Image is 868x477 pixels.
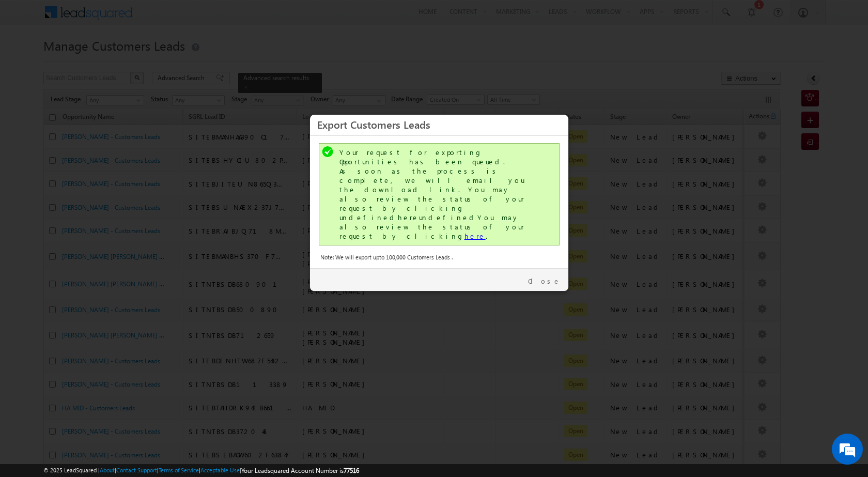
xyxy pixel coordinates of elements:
[344,467,359,474] span: 77516
[116,467,157,473] a: Contact Support
[43,466,359,475] span: © 2025 LeadSquared | | | | |
[100,467,115,473] a: About
[159,467,199,473] a: Terms of Service
[339,148,541,241] div: Your request for exporting Opportunities has been queued. As soon as the process is complete, we ...
[317,115,561,133] h3: Export Customers Leads
[13,96,189,310] textarea: Type your message and hit 'Enter'
[18,54,43,68] img: d_60004797649_company_0_60004797649
[54,54,174,68] div: Chat with us now
[169,5,194,30] div: Minimize live chat window
[528,276,561,286] a: Close
[200,467,240,473] a: Acceptable Use
[464,232,486,240] a: here
[320,253,558,262] div: Note: We will export upto 100,000 Customers Leads .
[241,467,359,474] span: Your Leadsquared Account Number is
[141,318,188,332] em: Start Chat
